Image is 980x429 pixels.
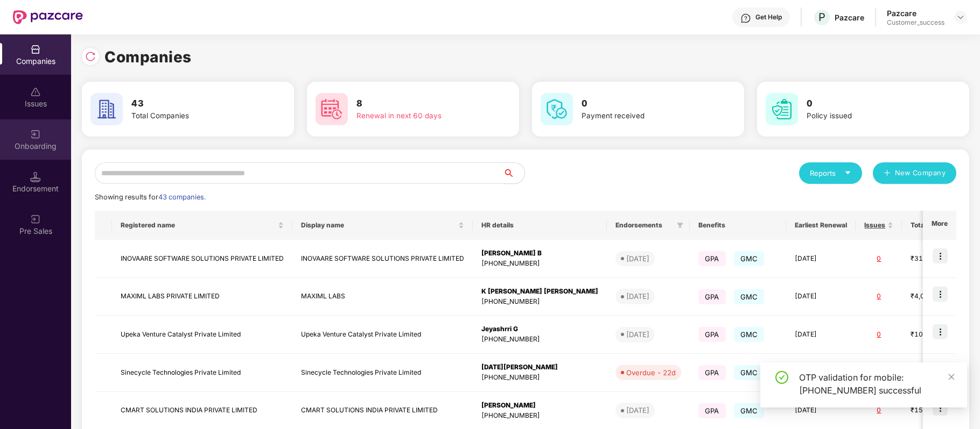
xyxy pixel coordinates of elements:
div: [DATE] [626,253,649,264]
h3: 43 [131,97,258,111]
span: New Company [895,168,946,178]
span: filter [675,219,685,232]
div: [DATE] [626,291,649,302]
th: Issues [856,211,902,240]
td: [DATE] [786,240,856,278]
div: Get Help [755,13,782,22]
span: filter [677,222,683,228]
button: search [502,162,525,184]
span: 43 companies. [158,193,206,201]
img: svg+xml;base64,PHN2ZyB3aWR0aD0iMjAiIGhlaWdodD0iMjAiIHZpZXdCb3g9IjAgMCAyMCAyMCIgZmlsbD0ibm9uZSIgeG... [30,214,41,225]
img: svg+xml;base64,PHN2ZyBpZD0iQ29tcGFuaWVzIiB4bWxucz0iaHR0cDovL3d3dy53My5vcmcvMjAwMC9zdmciIHdpZHRoPS... [30,44,41,55]
div: 0 [864,291,893,302]
div: [PHONE_NUMBER] [481,259,598,269]
span: Issues [864,221,885,230]
span: GPA [698,403,726,418]
span: GPA [698,251,726,266]
div: Renewal in next 60 days [356,110,484,121]
img: svg+xml;base64,PHN2ZyB3aWR0aD0iMTQuNSIgaGVpZ2h0PSIxNC41IiB2aWV3Qm94PSIwIDAgMTYgMTYiIGZpbGw9Im5vbm... [30,171,41,182]
img: icon [933,287,948,302]
h1: Companies [104,45,192,69]
div: ₹10,09,254 [911,330,964,340]
img: svg+xml;base64,PHN2ZyBpZD0iRHJvcGRvd24tMzJ4MzIiIHhtbG5zPSJodHRwOi8vd3d3LnczLm9yZy8yMDAwL3N2ZyIgd2... [956,13,965,22]
td: [DATE] [786,278,856,316]
img: icon [933,248,948,263]
span: GMC [734,251,765,266]
span: Display name [301,221,456,230]
div: ₹4,01,884.4 [911,291,964,302]
td: [DATE] [786,316,856,354]
span: Total Premium [911,221,956,230]
td: Upeka Venture Catalyst Private Limited [112,316,292,354]
th: Registered name [112,211,292,240]
div: Jeyashrri G [481,324,598,334]
span: GMC [734,365,765,380]
div: Pazcare [835,12,864,23]
span: caret-down [844,169,851,176]
span: GPA [698,365,726,380]
td: Sinecycle Technologies Private Limited [292,354,473,392]
td: Sinecycle Technologies Private Limited [112,354,292,392]
div: OTP validation for mobile: [PHONE_NUMBER] successful [799,371,954,397]
div: [DATE][PERSON_NAME] [481,362,598,373]
span: Endorsements [615,221,673,230]
span: GMC [734,289,765,304]
td: MAXIML LABS PRIVATE LIMITED [112,278,292,316]
div: Payment received [582,110,709,121]
td: INOVAARE SOFTWARE SOLUTIONS PRIVATE LIMITED [292,240,473,278]
span: GPA [698,327,726,342]
span: Registered name [121,221,276,230]
img: svg+xml;base64,PHN2ZyB3aWR0aD0iMjAiIGhlaWdodD0iMjAiIHZpZXdCb3g9IjAgMCAyMCAyMCIgZmlsbD0ibm9uZSIgeG... [30,129,41,140]
span: search [502,169,524,177]
div: Pazcare [887,8,944,18]
h3: 8 [356,97,484,111]
div: [PHONE_NUMBER] [481,373,598,383]
div: [PHONE_NUMBER] [481,334,598,345]
div: 0 [864,254,893,264]
div: Customer_success [887,18,944,27]
div: Reports [810,168,851,178]
span: Showing results for [95,193,206,201]
h3: 0 [582,97,709,111]
img: svg+xml;base64,PHN2ZyBpZD0iSGVscC0zMngzMiIgeG1sbnM9Imh0dHA6Ly93d3cudzMub3JnLzIwMDAvc3ZnIiB3aWR0aD... [740,13,751,24]
th: Display name [292,211,473,240]
div: [DATE] [626,405,649,416]
div: Total Companies [131,110,258,121]
img: svg+xml;base64,PHN2ZyBpZD0iSXNzdWVzX2Rpc2FibGVkIiB4bWxucz0iaHR0cDovL3d3dy53My5vcmcvMjAwMC9zdmciIH... [30,87,41,97]
h3: 0 [807,97,934,111]
div: 0 [864,330,893,340]
img: icon [933,324,948,339]
div: [DATE] [626,329,649,340]
th: HR details [473,211,607,240]
td: Upeka Venture Catalyst Private Limited [292,316,473,354]
div: Policy issued [807,110,934,121]
td: INOVAARE SOFTWARE SOLUTIONS PRIVATE LIMITED [112,240,292,278]
td: [DATE] [786,354,856,392]
img: svg+xml;base64,PHN2ZyB4bWxucz0iaHR0cDovL3d3dy53My5vcmcvMjAwMC9zdmciIHdpZHRoPSI2MCIgaGVpZ2h0PSI2MC... [90,93,123,125]
img: svg+xml;base64,PHN2ZyBpZD0iUmVsb2FkLTMyeDMyIiB4bWxucz0iaHR0cDovL3d3dy53My5vcmcvMjAwMC9zdmciIHdpZH... [85,51,96,62]
div: K [PERSON_NAME] [PERSON_NAME] [481,287,598,297]
div: Overdue - 22d [626,367,676,378]
div: [PERSON_NAME] [481,401,598,411]
span: plus [884,169,891,178]
div: [PERSON_NAME] B [481,248,598,259]
span: close [948,373,955,381]
img: svg+xml;base64,PHN2ZyB4bWxucz0iaHR0cDovL3d3dy53My5vcmcvMjAwMC9zdmciIHdpZHRoPSI2MCIgaGVpZ2h0PSI2MC... [541,93,573,125]
img: svg+xml;base64,PHN2ZyB4bWxucz0iaHR0cDovL3d3dy53My5vcmcvMjAwMC9zdmciIHdpZHRoPSI2MCIgaGVpZ2h0PSI2MC... [766,93,798,125]
span: check-circle [775,371,788,384]
span: GMC [734,403,765,418]
button: plusNew Company [873,162,956,184]
div: [PHONE_NUMBER] [481,411,598,421]
img: svg+xml;base64,PHN2ZyB4bWxucz0iaHR0cDovL3d3dy53My5vcmcvMjAwMC9zdmciIHdpZHRoPSI2MCIgaGVpZ2h0PSI2MC... [316,93,348,125]
span: GMC [734,327,765,342]
th: Earliest Renewal [786,211,856,240]
th: Total Premium [902,211,973,240]
span: P [818,11,825,24]
span: GPA [698,289,726,304]
img: New Pazcare Logo [13,10,83,24]
th: Benefits [690,211,786,240]
td: MAXIML LABS [292,278,473,316]
div: ₹31,50,715.64 [911,254,964,264]
th: More [923,211,956,240]
div: [PHONE_NUMBER] [481,297,598,307]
